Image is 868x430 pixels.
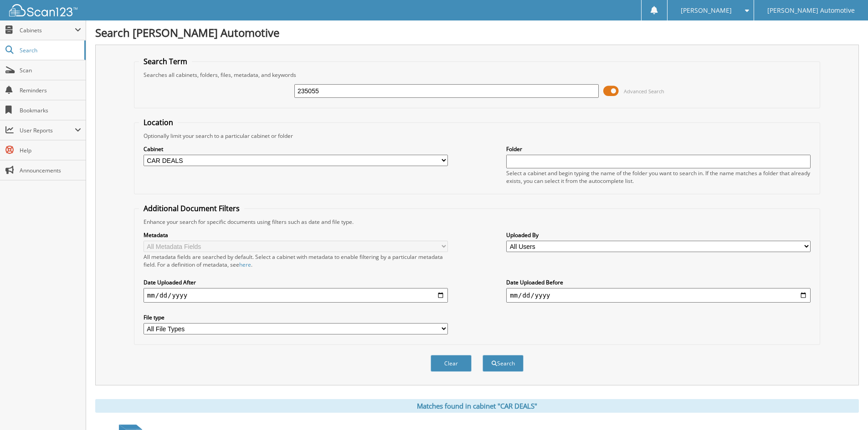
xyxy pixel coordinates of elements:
label: Metadata [144,231,448,239]
label: Date Uploaded After [144,278,448,286]
input: start [144,288,448,303]
span: Reminders [20,86,81,94]
div: All metadata fields are searched by default. Select a cabinet with metadata to enable filtering b... [144,253,448,268]
label: File type [144,314,448,321]
legend: Location [139,117,178,127]
img: scan123-logo-white.svg [9,4,77,16]
label: Uploaded By [506,231,811,239]
span: Advanced Search [624,88,664,95]
span: User Reports [20,126,75,134]
span: Scan [20,66,81,74]
div: Enhance your search for specific documents using filters such as date and file type. [139,218,815,226]
span: Announcements [20,167,81,174]
legend: Additional Document Filters [139,203,244,213]
span: Help [20,147,81,154]
span: Search [20,46,80,54]
span: Cabinets [20,26,75,34]
button: Clear [431,355,472,372]
label: Date Uploaded Before [506,278,811,286]
div: Searches all cabinets, folders, files, metadata, and keywords [139,71,815,79]
input: end [506,288,811,303]
legend: Search Term [139,56,192,66]
h1: Search [PERSON_NAME] Automotive [95,25,859,40]
span: Bookmarks [20,106,81,114]
div: Matches found in cabinet "CAR DEALS" [95,399,859,413]
label: Cabinet [144,145,448,153]
span: [PERSON_NAME] [681,8,732,13]
div: Optionally limit your search to a particular cabinet or folder [139,132,815,140]
span: [PERSON_NAME] Automotive [767,8,855,13]
button: Search [483,355,524,372]
div: Select a cabinet and begin typing the name of the folder you want to search in. If the name match... [506,169,811,185]
label: Folder [506,145,811,153]
a: here [239,261,251,268]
